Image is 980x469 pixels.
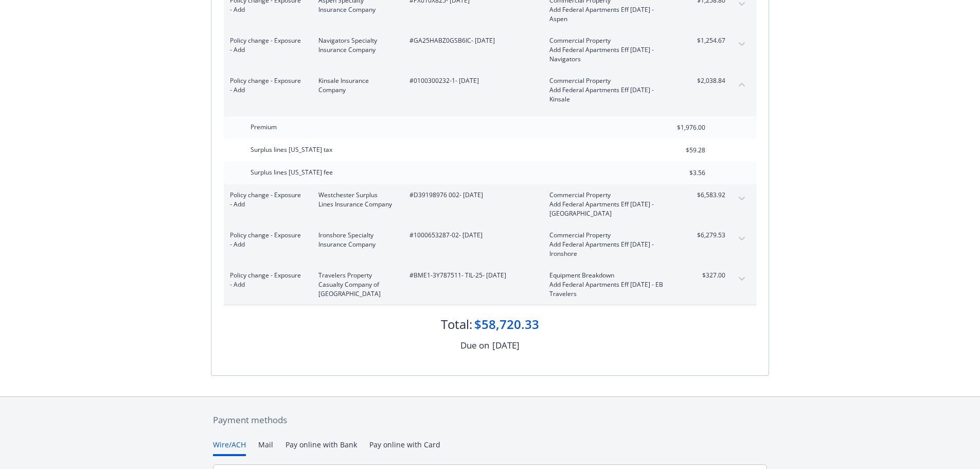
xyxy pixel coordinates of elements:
[474,316,539,333] div: $58,720.33
[549,5,670,24] span: Add Federal Apartments Eff [DATE] - Aspen
[224,224,756,265] div: Policy change - Exposure - AddIronshore Specialty Insurance Company#1000653287-02- [DATE]Commerci...
[318,231,393,249] span: Ironshore Specialty Insurance Company
[286,439,357,456] button: Pay online with Bank
[734,190,750,207] button: expand content
[549,190,670,200] span: Commercial Property
[318,271,393,299] span: Travelers Property Casualty Company of [GEOGRAPHIC_DATA]
[734,231,750,247] button: expand content
[251,168,333,177] span: Surplus lines [US_STATE] fee
[409,76,533,85] span: #0100300232-1 - [DATE]
[251,145,332,154] span: Surplus lines [US_STATE] tax
[230,36,302,55] span: Policy change - Exposure - Add
[549,76,670,104] span: Commercial PropertyAdd Federal Apartments Eff [DATE] - Kinsale
[549,36,670,45] span: Commercial Property
[549,85,670,104] span: Add Federal Apartments Eff [DATE] - Kinsale
[549,200,670,218] span: Add Federal Apartments Eff [DATE] - [GEOGRAPHIC_DATA]
[549,271,670,299] span: Equipment BreakdownAdd Federal Apartments Eff [DATE] - EB Travelers
[318,76,393,95] span: Kinsale Insurance Company
[213,439,246,456] button: Wire/ACH
[441,316,472,333] div: Total:
[409,190,533,200] span: #D39198976 002 - [DATE]
[549,36,670,64] span: Commercial PropertyAdd Federal Apartments Eff [DATE] - Navigators
[549,45,670,64] span: Add Federal Apartments Eff [DATE] - Navigators
[258,439,273,456] button: Mail
[318,190,393,209] span: Westchester Surplus Lines Insurance Company
[230,231,302,249] span: Policy change - Exposure - Add
[687,231,725,240] span: $6,279.53
[230,271,302,289] span: Policy change - Exposure - Add
[369,439,440,456] button: Pay online with Card
[549,231,670,258] span: Commercial PropertyAdd Federal Apartments Eff [DATE] - Ironshore
[549,240,670,258] span: Add Federal Apartments Eff [DATE] - Ironshore
[734,271,750,287] button: expand content
[734,36,750,53] button: expand content
[409,231,533,240] span: #1000653287-02 - [DATE]
[687,36,725,45] span: $1,254.67
[460,339,489,352] div: Due on
[734,76,750,93] button: collapse content
[409,36,533,45] span: #GA25HABZ0GSB6IC - [DATE]
[230,190,302,209] span: Policy change - Exposure - Add
[645,165,711,181] input: 0.00
[224,265,756,305] div: Policy change - Exposure - AddTravelers Property Casualty Company of [GEOGRAPHIC_DATA]#BME1-3Y787...
[492,339,520,352] div: [DATE]
[549,280,670,299] span: Add Federal Apartments Eff [DATE] - EB Travelers
[549,271,670,280] span: Equipment Breakdown
[645,120,711,135] input: 0.00
[318,36,393,55] span: Navigators Specialty Insurance Company
[224,70,756,110] div: Policy change - Exposure - AddKinsale Insurance Company#0100300232-1- [DATE]Commercial PropertyAd...
[549,231,670,240] span: Commercial Property
[687,271,725,280] span: $327.00
[687,190,725,200] span: $6,583.92
[549,76,670,85] span: Commercial Property
[409,271,533,280] span: #BME1-3Y787511- TIL-25 - [DATE]
[224,184,756,224] div: Policy change - Exposure - AddWestchester Surplus Lines Insurance Company#D39198976 002- [DATE]Co...
[213,413,767,427] div: Payment methods
[549,190,670,218] span: Commercial PropertyAdd Federal Apartments Eff [DATE] - [GEOGRAPHIC_DATA]
[251,123,277,131] span: Premium
[645,143,711,158] input: 0.00
[687,76,725,85] span: $2,038.84
[224,30,756,70] div: Policy change - Exposure - AddNavigators Specialty Insurance Company#GA25HABZ0GSB6IC- [DATE]Comme...
[230,76,302,95] span: Policy change - Exposure - Add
